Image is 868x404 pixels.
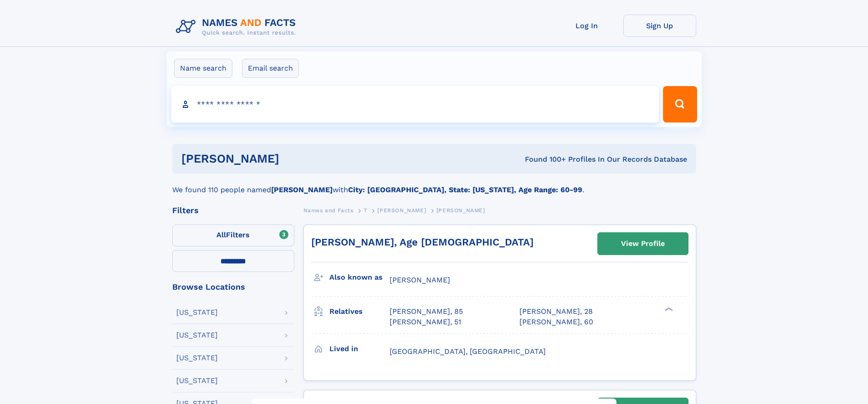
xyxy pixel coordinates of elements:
[390,276,450,284] span: [PERSON_NAME]
[216,230,226,239] span: All
[390,307,463,317] a: [PERSON_NAME], 85
[181,153,402,164] h1: [PERSON_NAME]
[172,174,696,195] div: We found 110 people named with .
[364,205,367,216] a: T
[172,283,294,291] div: Browse Locations
[550,15,623,37] a: Log In
[390,317,461,327] a: [PERSON_NAME], 51
[598,233,688,255] a: View Profile
[172,206,294,215] div: Filters
[303,205,354,216] a: Names and Facts
[402,154,687,164] div: Found 100+ Profiles In Our Records Database
[171,86,659,123] input: search input
[174,59,232,78] label: Name search
[329,341,390,357] h3: Lived in
[390,347,546,356] span: [GEOGRAPHIC_DATA], [GEOGRAPHIC_DATA]
[172,15,303,39] img: Logo Names and Facts
[311,236,534,248] a: [PERSON_NAME], Age [DEMOGRAPHIC_DATA]
[621,233,665,254] div: View Profile
[377,207,426,214] span: [PERSON_NAME]
[329,270,390,285] h3: Also known as
[437,207,485,214] span: [PERSON_NAME]
[663,307,673,312] div: ❯
[176,332,218,339] div: [US_STATE]
[176,354,218,362] div: [US_STATE]
[663,86,697,123] button: Search Button
[623,15,696,37] a: Sign Up
[519,307,593,317] a: [PERSON_NAME], 28
[377,205,426,216] a: [PERSON_NAME]
[242,59,299,78] label: Email search
[172,225,294,246] label: Filters
[329,304,390,319] h3: Relatives
[176,377,218,384] div: [US_STATE]
[348,185,582,194] b: City: [GEOGRAPHIC_DATA], State: [US_STATE], Age Range: 60-99
[176,309,218,316] div: [US_STATE]
[364,207,367,214] span: T
[271,185,333,194] b: [PERSON_NAME]
[519,317,593,327] a: [PERSON_NAME], 60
